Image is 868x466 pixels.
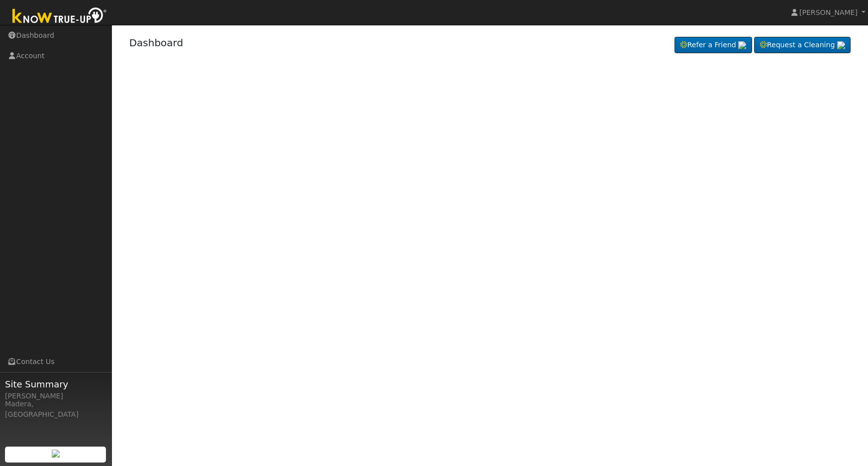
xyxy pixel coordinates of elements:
[129,37,184,49] a: Dashboard
[754,37,851,54] a: Request a Cleaning
[675,37,752,54] a: Refer a Friend
[5,391,106,401] div: [PERSON_NAME]
[7,5,112,28] img: Know True-Up
[799,8,858,16] span: [PERSON_NAME]
[837,41,845,49] img: retrieve
[5,399,106,420] div: Madera, [GEOGRAPHIC_DATA]
[5,377,106,391] span: Site Summary
[52,450,60,458] img: retrieve
[738,41,746,49] img: retrieve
